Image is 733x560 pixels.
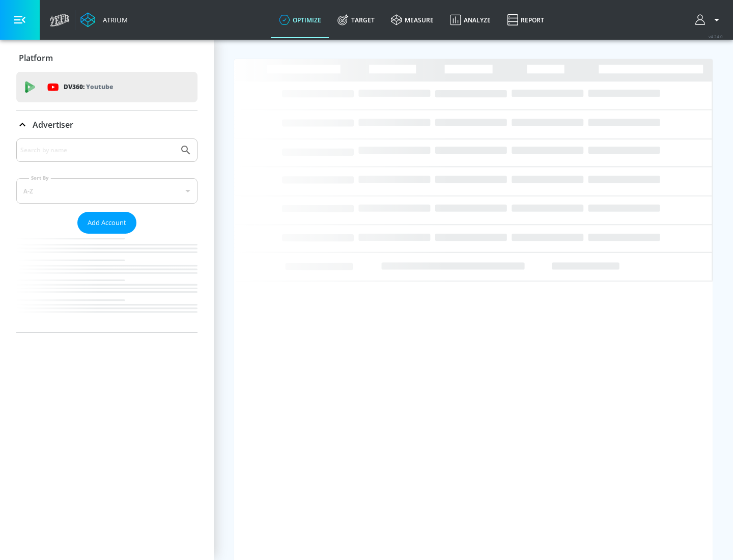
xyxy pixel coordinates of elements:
[80,12,128,27] a: Atrium
[329,2,383,38] a: Target
[33,119,73,130] p: Advertiser
[16,72,198,102] div: DV360: Youtube
[16,138,198,332] div: Advertiser
[99,15,128,24] div: Atrium
[16,110,198,139] div: Advertiser
[16,44,198,72] div: Platform
[86,81,113,92] p: Youtube
[16,234,198,332] nav: list of Advertiser
[499,2,552,38] a: Report
[709,34,723,39] span: v 4.24.0
[29,175,51,181] label: Sort By
[383,2,442,38] a: measure
[19,52,53,64] p: Platform
[442,2,499,38] a: Analyze
[88,217,126,229] span: Add Account
[16,178,198,204] div: A-Z
[64,81,113,93] p: DV360:
[20,144,175,157] input: Search by name
[271,2,329,38] a: optimize
[77,212,136,234] button: Add Account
